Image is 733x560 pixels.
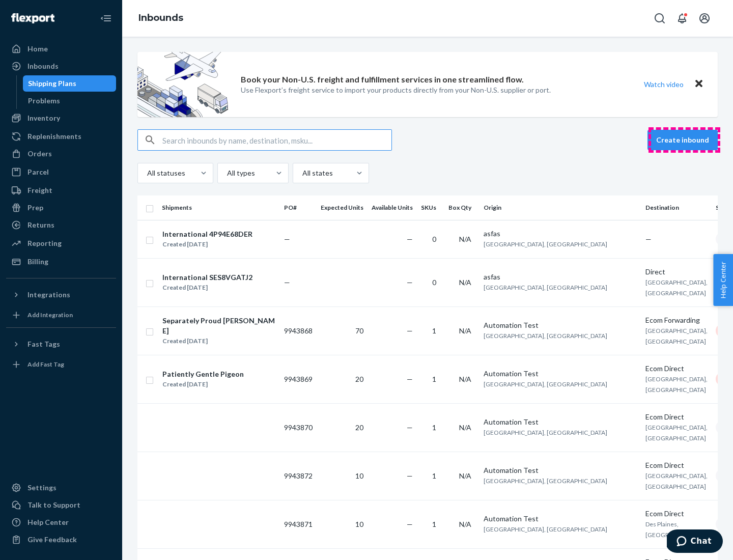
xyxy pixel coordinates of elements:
div: Automation Test [484,369,637,379]
div: Inbounds [27,61,59,71]
span: N/A [459,471,471,480]
span: — [284,235,290,243]
span: N/A [459,235,471,243]
span: — [645,235,652,243]
button: Close Navigation [96,8,116,29]
span: 10 [355,471,363,480]
div: Freight [27,185,52,195]
a: Freight [6,182,116,199]
a: Inbounds [6,58,116,74]
div: Home [27,44,48,54]
span: 70 [355,326,363,335]
div: Created [DATE] [162,336,275,346]
span: [GEOGRAPHIC_DATA], [GEOGRAPHIC_DATA] [484,477,607,485]
div: Patiently Gentle Pigeon [162,369,244,379]
span: [GEOGRAPHIC_DATA], [GEOGRAPHIC_DATA] [484,525,607,533]
th: Expected Units [317,195,368,220]
button: Open notifications [672,8,692,29]
span: 10 [355,520,363,528]
a: Shipping Plans [23,75,117,92]
div: Ecom Direct [645,460,708,470]
span: Des Plaines, [GEOGRAPHIC_DATA] [645,520,706,539]
span: [GEOGRAPHIC_DATA], [GEOGRAPHIC_DATA] [645,375,708,394]
span: — [407,375,413,383]
div: Parcel [27,167,49,177]
a: Settings [6,480,116,496]
div: Settings [27,483,57,493]
span: [GEOGRAPHIC_DATA], [GEOGRAPHIC_DATA] [484,429,607,436]
div: Separately Proud [PERSON_NAME] [162,316,275,336]
div: Automation Test [484,417,637,427]
button: Help Center [713,254,733,306]
td: 9943872 [280,452,317,500]
button: Integrations [6,287,116,303]
td: 9943868 [280,306,317,355]
span: 1 [432,326,436,335]
div: International SES8VGATJ2 [162,272,252,283]
div: Reporting [27,238,62,248]
div: Give Feedback [27,535,77,545]
span: 1 [432,423,436,432]
input: All states [301,168,302,178]
span: N/A [459,423,471,432]
div: Problems [28,96,60,106]
div: Ecom Direct [645,363,708,374]
button: Give Feedback [6,531,116,548]
div: Fast Tags [27,339,60,349]
div: Inventory [27,113,60,123]
div: Returns [27,220,54,230]
input: All types [226,168,227,178]
th: Destination [641,195,712,220]
span: N/A [459,520,471,528]
th: Shipments [158,195,280,220]
span: — [407,278,413,287]
a: Replenishments [6,128,116,145]
a: Help Center [6,514,116,530]
a: Prep [6,200,116,216]
div: Automation Test [484,514,637,524]
button: Talk to Support [6,497,116,513]
input: All statuses [146,168,147,178]
ol: breadcrumbs [130,4,191,33]
span: 20 [355,375,363,383]
a: Parcel [6,164,116,180]
div: Automation Test [484,320,637,330]
button: Watch video [637,77,690,92]
div: Billing [27,257,48,267]
p: Book your Non-U.S. freight and fulfillment services in one streamlined flow. [241,74,524,86]
span: — [407,520,413,528]
div: Shipping Plans [28,78,76,89]
p: Use Flexport’s freight service to import your products directly from your Non-U.S. supplier or port. [241,85,551,95]
th: Origin [480,195,641,220]
span: 0 [432,235,436,243]
div: Prep [27,203,43,213]
span: N/A [459,278,471,287]
div: Ecom Forwarding [645,315,708,325]
th: SKUs [417,195,444,220]
div: Add Fast Tag [27,360,64,369]
span: N/A [459,326,471,335]
a: Orders [6,146,116,162]
div: Add Integration [27,311,73,319]
th: Box Qty [444,195,480,220]
span: 1 [432,471,436,480]
a: Home [6,41,116,57]
span: [GEOGRAPHIC_DATA], [GEOGRAPHIC_DATA] [484,284,607,291]
div: Created [DATE] [162,239,252,249]
a: Problems [23,93,117,109]
td: 9943871 [280,500,317,548]
iframe: Opens a widget where you can chat to one of our agents [667,529,723,555]
span: [GEOGRAPHIC_DATA], [GEOGRAPHIC_DATA] [484,332,607,340]
div: Orders [27,149,52,159]
button: Close [692,77,706,92]
th: PO# [280,195,317,220]
a: Reporting [6,235,116,251]
th: Available Units [368,195,417,220]
a: Billing [6,254,116,270]
span: [GEOGRAPHIC_DATA], [GEOGRAPHIC_DATA] [484,240,607,248]
a: Add Fast Tag [6,356,116,373]
button: Open account menu [694,8,715,29]
div: Automation Test [484,465,637,475]
div: Ecom Direct [645,509,708,519]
